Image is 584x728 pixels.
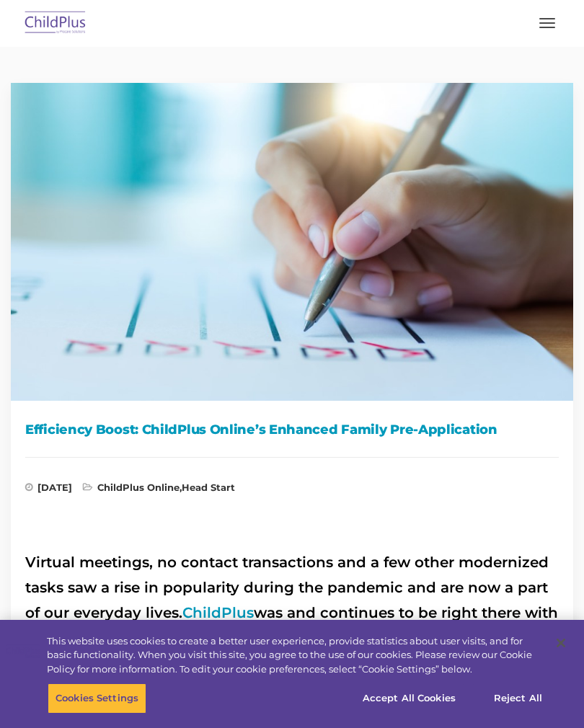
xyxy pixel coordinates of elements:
button: Close [545,627,577,659]
h1: Efficiency Boost: ChildPlus Online’s Enhanced Family Pre-Application [25,419,559,440]
span: , [83,483,235,497]
button: Accept All Cookies [355,683,464,714]
h2: Virtual meetings, no contact transactions and a few other modernized tasks saw a rise in populari... [25,550,559,676]
a: ChildPlus [182,604,254,621]
img: ChildPlus by Procare Solutions [22,6,89,40]
button: Reject All [473,683,563,714]
span: [DATE] [25,483,72,497]
div: This website uses cookies to create a better user experience, provide statistics about user visit... [47,634,544,677]
a: ChildPlus Online [97,481,180,493]
button: Cookies Settings [48,683,146,714]
a: Head Start [182,481,235,493]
